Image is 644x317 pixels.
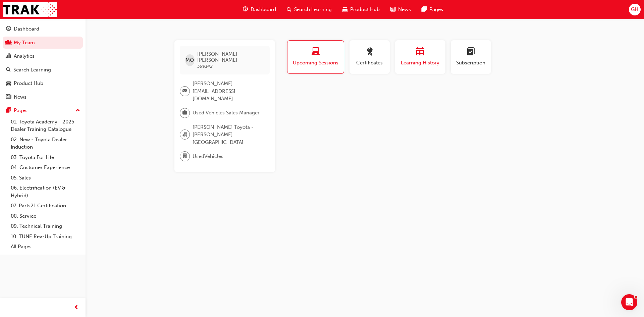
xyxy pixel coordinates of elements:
span: Learning History [400,59,440,67]
button: Pages [3,104,83,117]
span: chart-icon [6,53,11,59]
a: 05. Sales [8,173,83,183]
button: GH [629,4,641,15]
span: briefcase-icon [182,109,187,117]
a: All Pages [8,242,83,252]
span: Used Vehicles Sales Manager [193,109,260,117]
span: pages-icon [6,108,11,114]
button: Subscription [451,40,491,74]
iframe: Intercom live chat [621,294,637,310]
div: Search Learning [13,66,51,74]
div: News [14,93,26,101]
a: My Team [3,37,83,49]
span: learningplan-icon [467,48,475,57]
span: [PERSON_NAME] [PERSON_NAME] [197,51,264,63]
span: [PERSON_NAME] Toyota - [PERSON_NAME][GEOGRAPHIC_DATA] [193,123,264,146]
span: news-icon [390,5,395,14]
a: 08. Service [8,211,83,221]
span: 399142 [197,63,213,69]
span: Pages [429,6,443,13]
a: 03. Toyota For Life [8,152,83,163]
span: Product Hub [350,6,380,13]
span: GH [631,6,638,13]
a: search-iconSearch Learning [281,3,337,16]
a: 06. Electrification (EV & Hybrid) [8,183,83,201]
img: Trak [3,2,57,17]
span: department-icon [182,152,187,161]
a: 10. TUNE Rev-Up Training [8,231,83,242]
div: Product Hub [14,80,43,87]
span: prev-icon [74,304,79,312]
span: search-icon [6,67,11,73]
span: Upcoming Sessions [292,59,339,67]
span: [PERSON_NAME][EMAIL_ADDRESS][DOMAIN_NAME] [193,80,264,103]
span: up-icon [75,106,80,115]
a: Product Hub [3,77,83,90]
span: News [398,6,411,13]
a: 07. Parts21 Certification [8,201,83,211]
a: News [3,91,83,103]
button: Certificates [350,40,390,74]
div: Analytics [14,52,35,60]
span: pages-icon [422,5,427,14]
span: calendar-icon [416,48,424,57]
span: Dashboard [251,6,276,13]
a: 01. Toyota Academy - 2025 Dealer Training Catalogue [8,117,83,135]
span: laptop-icon [312,48,320,57]
a: Search Learning [3,64,83,76]
a: pages-iconPages [416,3,448,16]
span: award-icon [366,48,374,57]
span: Certificates [355,59,385,67]
span: search-icon [287,5,291,14]
span: people-icon [6,40,11,46]
a: 04. Customer Experience [8,162,83,173]
button: Upcoming Sessions [287,40,344,74]
a: Analytics [3,50,83,62]
a: Dashboard [3,23,83,35]
span: guage-icon [6,26,11,32]
span: car-icon [342,5,347,14]
div: Dashboard [14,25,39,33]
span: UsedVehicles [193,153,223,160]
button: Learning History [395,40,445,74]
span: email-icon [182,87,187,96]
span: Search Learning [294,6,332,13]
span: news-icon [6,94,11,100]
span: car-icon [6,81,11,87]
span: organisation-icon [182,130,187,139]
a: guage-iconDashboard [237,3,281,16]
a: news-iconNews [385,3,416,16]
span: MO [185,56,194,64]
a: car-iconProduct Hub [337,3,385,16]
span: Subscription [456,59,486,67]
div: Pages [14,107,28,114]
a: 09. Technical Training [8,221,83,231]
span: guage-icon [243,5,248,14]
a: 02. New - Toyota Dealer Induction [8,135,83,152]
button: DashboardMy TeamAnalyticsSearch LearningProduct HubNews [3,21,83,104]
